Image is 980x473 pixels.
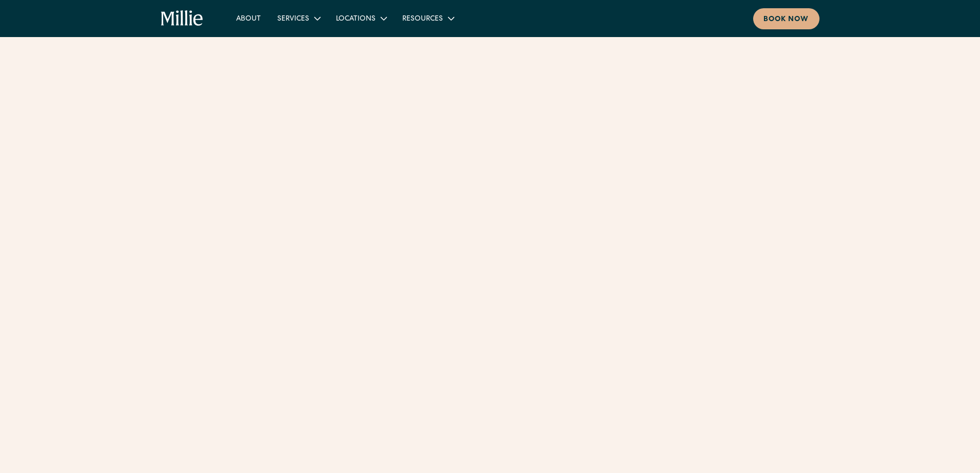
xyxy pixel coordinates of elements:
a: About [228,10,269,27]
div: Resources [402,14,443,25]
a: home [161,10,204,27]
div: Locations [336,14,376,25]
div: Resources [394,10,461,27]
div: Book now [763,14,809,25]
div: Services [269,10,328,27]
a: Book now [753,8,819,29]
div: Locations [328,10,394,27]
div: Services [277,14,309,25]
